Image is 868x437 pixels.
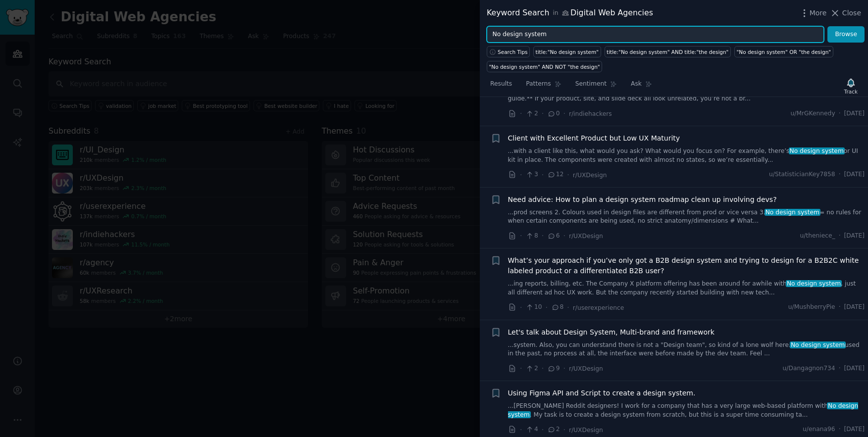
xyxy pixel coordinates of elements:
span: No design system [789,147,845,154]
span: r/indiehackers [569,110,612,117]
span: · [542,170,544,180]
div: "No design system" OR "the design" [736,49,831,55]
span: · [520,108,522,119]
span: Patterns [526,80,551,89]
a: Patterns [522,76,564,97]
span: r/UXDesign [569,365,603,372]
span: · [839,364,841,373]
span: Sentiment [575,80,607,89]
span: No design system [508,402,859,418]
a: What’s your approach if you’ve only got a B2B design system and trying to design for a B2B2C whit... [508,255,865,276]
button: Close [830,8,861,18]
span: · [546,302,548,313]
a: Client with Excellent Product but Low UX Maturity [508,133,680,144]
span: 8 [525,232,538,241]
input: Try a keyword related to your business [487,26,824,43]
span: 9 [547,364,560,373]
div: "No design system" AND NOT "the design" [489,63,600,70]
a: Let's talk about Design System, Multi-brand and framework [508,327,715,338]
a: ...with a client like this, what would you ask? What would you focus on? For example, there’sNo d... [508,147,865,164]
span: · [563,425,565,435]
span: No design system [790,341,846,348]
a: title:"No design system" [533,46,601,57]
span: 0 [547,109,560,118]
a: ...[PERSON_NAME] Reddit designers! I work for a company that has a very large web-based platform ... [508,402,865,419]
div: Track [844,88,858,95]
span: · [839,425,841,434]
span: 3 [525,170,538,179]
span: Search Tips [498,49,528,55]
span: · [542,363,544,374]
a: ...ing reports, billing, etc. The Company X platform offering has been around for awhile withNo d... [508,280,865,297]
a: ...prod screens 2. Colours used in design files are different from prod or vice versa 3.No design... [508,208,865,226]
span: 2 [525,364,538,373]
span: [DATE] [844,232,865,241]
span: · [839,109,841,118]
span: [DATE] [844,303,865,312]
span: No design system [786,280,842,287]
span: · [839,170,841,179]
span: in [553,9,558,18]
span: · [839,232,841,241]
button: More [799,8,827,18]
span: · [520,170,522,180]
span: u/MrGKennedy [791,109,835,118]
a: Using Figma API and Script to create a design system. [508,388,696,398]
span: r/UXDesign [569,427,603,434]
span: [DATE] [844,170,865,179]
a: Need advice: How to plan a design system roadmap clean up involving devs? [508,194,777,205]
span: Results [490,80,512,89]
span: u/enana96 [803,425,835,434]
span: · [520,302,522,313]
span: u/theniece_ [800,232,835,241]
a: ...system. Also, you can understand there is not a "Design team", so kind of a lone wolf here.No ... [508,341,865,358]
span: 2 [525,109,538,118]
a: "No design system" AND NOT "the design" [487,61,602,72]
span: · [567,170,569,180]
span: 8 [551,303,563,312]
span: · [520,231,522,241]
div: Keyword Search Digital Web Agencies [487,7,653,19]
span: [DATE] [844,425,865,434]
span: r/UXDesign [569,233,603,240]
span: · [520,425,522,435]
span: [DATE] [844,364,865,373]
span: · [839,303,841,312]
button: Browse [827,26,865,43]
span: [DATE] [844,109,865,118]
span: · [542,231,544,241]
span: · [563,231,565,241]
span: · [520,363,522,374]
span: · [563,363,565,374]
span: r/userexperience [573,304,624,311]
a: "No design system" OR "the design" [734,46,833,57]
div: title:"No design system" [536,49,599,55]
span: · [542,108,544,119]
span: · [567,302,569,313]
a: Sentiment [572,76,620,97]
span: Ask [631,80,642,89]
button: Search Tips [487,46,530,57]
span: u/MushberryPie [788,303,835,312]
span: · [563,108,565,119]
span: 12 [547,170,563,179]
span: u/StatisticianKey7858 [769,170,835,179]
span: 2 [547,425,560,434]
span: r/UXDesign [573,172,607,179]
button: Track [841,76,861,97]
div: title:"No design system" AND title:"the design" [607,49,728,55]
span: · [542,425,544,435]
a: Ask [627,76,656,97]
span: u/Dangagnon734 [783,364,835,373]
a: Results [487,76,515,97]
span: 4 [525,425,538,434]
span: More [810,8,827,18]
span: Close [842,8,861,18]
a: title:"No design system" AND title:"the design" [605,46,731,57]
span: No design system [765,209,820,216]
